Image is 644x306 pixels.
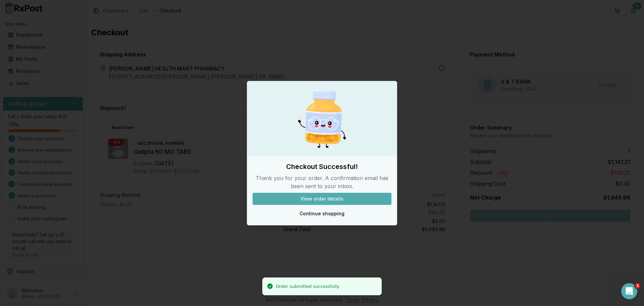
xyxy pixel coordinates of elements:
[290,87,354,151] img: Happy Pill Bottle
[621,283,637,299] iframe: Intercom live chat
[253,193,391,205] button: View order details
[253,162,391,171] h2: Checkout Successful!
[253,174,391,190] p: Thank you for your order. A confirmation email has been sent to your inbox.
[635,283,640,289] span: 1
[253,208,391,220] button: Continue shopping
